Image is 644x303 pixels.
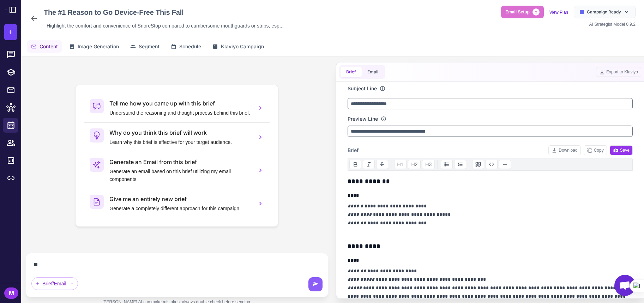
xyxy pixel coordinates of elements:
[394,160,407,169] button: H1
[65,40,123,53] button: Image Generation
[41,6,287,19] div: Click to edit campaign name
[109,109,251,117] p: Understand the reasoning and thought process behind this brief.
[109,158,251,166] h3: Generate an Email from this brief
[422,160,435,169] button: H3
[610,145,633,155] button: Save
[4,287,18,299] div: M
[613,147,630,153] span: Save
[589,22,636,27] span: AI Strategist Model 0.9.2
[31,277,78,290] div: Brief/Email
[109,99,251,108] h3: Tell me how you came up with this brief
[44,20,287,31] div: Click to edit description
[78,43,119,50] span: Image Generation
[179,43,201,50] span: Schedule
[40,43,58,50] span: Content
[341,67,362,77] button: Brief
[549,10,568,15] a: View Plan
[109,205,251,212] p: Generate a completely different approach for this campaign.
[348,85,377,92] label: Subject Line
[348,146,359,154] span: Brief
[47,22,284,30] span: Highlight the comfort and convenience of SnoreStop compared to cumbersome mouthguards or strips, ...
[614,275,636,296] div: Open chat
[126,40,164,53] button: Segment
[221,43,264,50] span: Klaviyo Campaign
[587,147,604,153] span: Copy
[109,168,251,183] p: Generate an email based on this brief utilizing my email components.
[505,9,530,15] span: Email Setup
[167,40,205,53] button: Schedule
[584,145,607,155] button: Copy
[532,8,540,16] span: 2
[109,128,251,137] h3: Why do you think this brief will work
[362,67,384,77] button: Email
[501,6,544,18] button: Email Setup2
[408,160,421,169] button: H2
[587,9,621,15] span: Campaign Ready
[548,145,580,155] button: Download
[208,40,268,53] button: Klaviyo Campaign
[4,24,17,40] button: +
[27,40,62,53] button: Content
[8,27,12,37] span: +
[109,195,251,203] h3: Give me an entirely new brief
[139,43,160,50] span: Segment
[109,138,251,146] p: Learn why this brief is effective for your target audience.
[348,115,378,123] label: Preview Line
[596,67,641,77] button: Export to Klaviyo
